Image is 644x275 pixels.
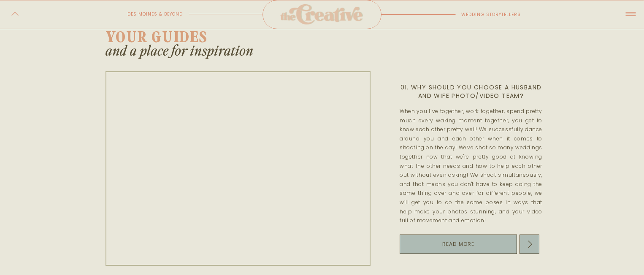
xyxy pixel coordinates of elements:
[104,10,183,18] p: des moines & beyond
[400,84,542,101] h1: 01. Why Should You Choose A Husband and Wife Photo/Video Team?
[106,27,221,42] h1: your guides
[106,42,254,59] h1: and a place for inspiration
[400,107,542,224] p: When you live together, work together, spend pretty much every waking moment together, you get to...
[461,11,533,19] p: wedding storytellers
[409,241,507,248] a: read more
